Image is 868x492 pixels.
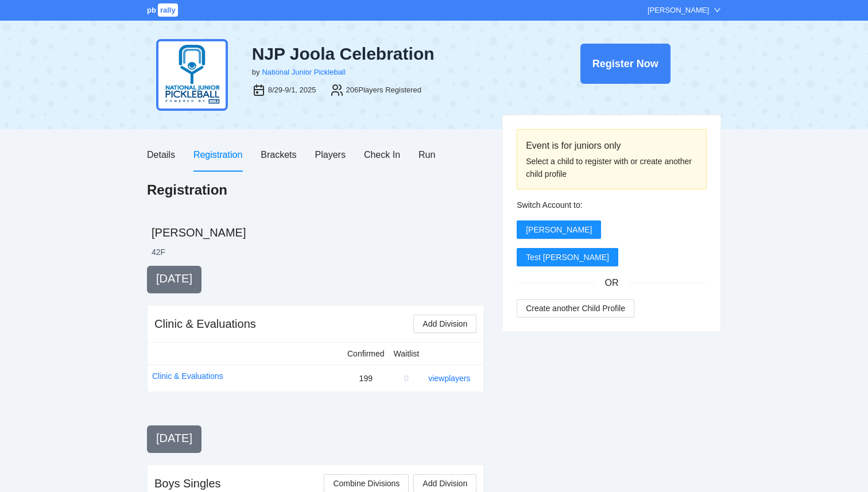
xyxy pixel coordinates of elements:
img: njp-logo2.png [156,39,228,111]
span: pb [147,6,156,14]
span: 0 [404,374,409,383]
div: 8/29-9/1, 2025 [268,84,316,96]
button: Register Now [580,44,671,84]
div: 206 Players Registered [346,84,422,96]
span: Combine Divisions [333,477,400,490]
button: Create another Child Profile [517,299,634,317]
button: Test [PERSON_NAME] [517,248,618,266]
div: Details [147,148,175,162]
button: [PERSON_NAME] [517,220,601,239]
span: Create another Child Profile [526,302,625,315]
span: [DATE] [156,432,192,444]
a: pbrally [147,6,180,14]
a: National Junior Pickleball [262,68,345,76]
div: Boys Singles [154,475,221,491]
div: Registration [193,148,242,162]
h2: [PERSON_NAME] [152,224,721,241]
button: Add Division [413,315,476,333]
div: Run [418,148,435,162]
div: Clinic & Evaluations [154,316,256,332]
div: [PERSON_NAME] [648,5,709,16]
span: OR [596,276,628,290]
span: Add Division [423,317,467,330]
div: Event is for juniors only [526,138,697,153]
div: NJP Joola Celebration [252,44,521,64]
span: Add Division [423,477,467,490]
h1: Registration [147,181,227,199]
li: 42 F [152,246,165,258]
div: Brackets [261,148,296,162]
span: [PERSON_NAME] [526,223,592,236]
span: rally [158,3,178,17]
a: view players [428,374,470,383]
span: Test [PERSON_NAME] [526,251,609,264]
div: Select a child to register with or create another child profile [526,155,697,180]
div: by [252,67,260,78]
div: Players [315,148,346,162]
span: [DATE] [156,272,192,285]
td: 199 [343,365,389,392]
div: Switch Account to: [517,199,707,211]
a: Clinic & Evaluations [152,370,223,382]
div: Check In [364,148,400,162]
span: down [714,6,721,14]
div: Confirmed [347,347,385,360]
div: Waitlist [394,347,420,360]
